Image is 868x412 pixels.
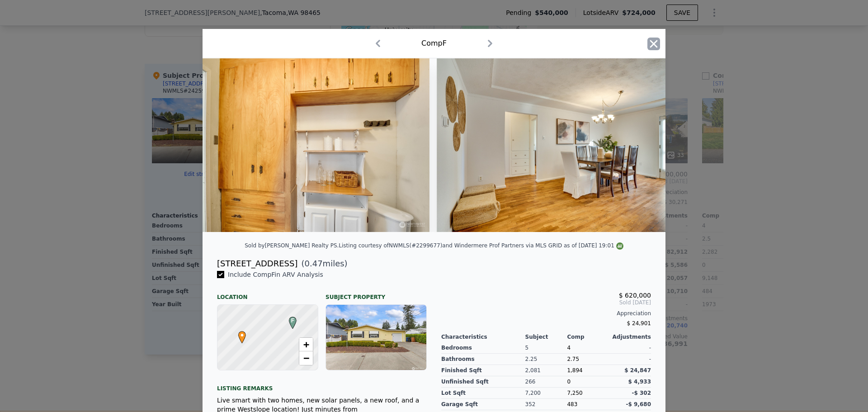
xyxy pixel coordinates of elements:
div: Location [217,286,318,301]
span: + [303,339,309,350]
span: 0.47 [305,259,323,268]
span: -$ 9,680 [626,401,651,407]
div: Sold by [PERSON_NAME] Realty PS . [245,242,339,249]
div: - [609,354,651,365]
div: Adjustments [609,333,651,341]
div: Bathrooms [441,354,525,365]
span: F [287,317,299,325]
img: Property Img [437,58,697,232]
div: Characteristics [441,333,525,341]
div: Subject [525,333,567,341]
div: Unfinished Sqft [441,376,525,388]
div: Listing remarks [217,378,427,392]
div: F [287,317,292,322]
div: 2,081 [525,365,567,376]
span: 0 [567,379,571,385]
div: Garage Sqft [441,399,525,410]
div: Bedrooms [441,342,525,354]
span: $ 620,000 [619,292,651,299]
div: 7,200 [525,388,567,399]
span: • [236,328,248,342]
a: Zoom in [299,338,313,351]
span: ( miles) [297,257,347,270]
div: 2.25 [525,354,567,365]
div: Lot Sqft [441,388,525,399]
div: Comp F [421,38,447,49]
div: Listing courtesy of NWMLS (#2299677) and Windermere Prof Partners via MLS GRID as of [DATE] 19:01 [339,242,623,249]
div: 352 [525,399,567,410]
span: -$ 302 [632,390,651,396]
span: 483 [567,401,577,407]
span: $ 24,901 [627,320,651,327]
div: Subject Property [325,286,427,301]
a: Zoom out [299,351,313,365]
div: - [609,342,651,354]
div: [STREET_ADDRESS] [217,257,297,270]
div: Comp [567,333,609,341]
div: 266 [525,376,567,388]
span: 7,250 [567,390,582,396]
span: Sold [DATE] [441,299,651,306]
div: Finished Sqft [441,365,525,376]
div: 5 [525,342,567,354]
div: • [236,331,241,336]
span: 1,894 [567,367,582,374]
span: Include Comp F in ARV Analysis [224,271,327,278]
span: $ 4,933 [628,379,651,385]
span: − [303,352,309,364]
img: NWMLS Logo [616,242,623,250]
div: Appreciation [441,310,651,317]
img: Property Img [169,58,429,232]
div: 2.75 [567,354,609,365]
span: 4 [567,345,571,351]
span: $ 24,847 [624,367,651,374]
